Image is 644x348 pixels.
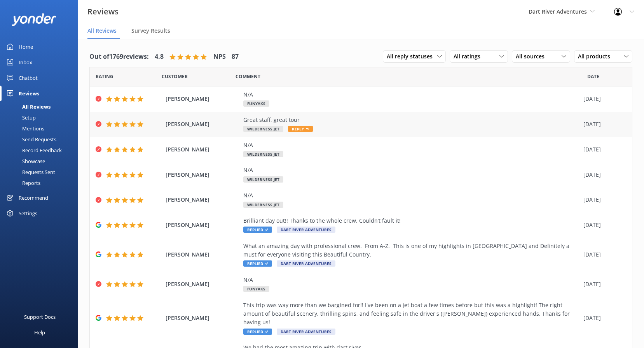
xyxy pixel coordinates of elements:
div: Inbox [19,54,32,70]
span: Dart River Adventures [277,227,335,233]
span: [PERSON_NAME] [166,314,239,322]
span: [PERSON_NAME] [166,195,239,204]
div: Chatbot [19,70,38,86]
span: All ratings [454,52,485,61]
h4: Out of 1769 reviews: [89,52,149,62]
span: [PERSON_NAME] [166,95,239,103]
div: [DATE] [583,95,622,103]
div: This trip was way more than we bargined for!! I've been on a jet boat a few times before but this... [243,301,579,327]
div: [DATE] [583,170,622,179]
span: [PERSON_NAME] [166,221,239,229]
span: Replied [243,329,272,335]
span: Wilderness Jet [243,151,283,157]
div: N/A [243,276,579,284]
div: Great staff, great tour [243,116,579,124]
span: Funyaks [243,286,269,292]
div: Home [19,39,33,54]
span: All products [578,52,615,61]
span: Wilderness Jet [243,202,283,208]
div: [DATE] [583,314,622,322]
span: [PERSON_NAME] [166,120,239,128]
span: Wilderness Jet [243,176,283,183]
a: Mentions [5,123,78,134]
span: Dart River Adventures [529,8,587,15]
a: Requests Sent [5,167,78,178]
h4: 87 [232,52,239,62]
div: N/A [243,191,579,200]
span: Question [236,73,260,80]
span: All reply statuses [387,52,437,61]
span: Reply [288,126,313,132]
div: All Reviews [5,101,51,112]
div: What an amazing day with professional crew. From A-Z. This is one of my highlights in [GEOGRAPHIC... [243,242,579,259]
div: Support Docs [24,309,56,325]
span: [PERSON_NAME] [166,280,239,288]
h4: NPS [213,52,226,62]
a: All Reviews [5,101,78,112]
span: Dart River Adventures [277,260,335,267]
span: Date [162,73,188,80]
h4: 4.8 [155,52,164,62]
div: N/A [243,141,579,149]
div: [DATE] [583,250,622,259]
a: Showcase [5,156,78,167]
div: Reports [5,178,40,188]
span: Dart River Adventures [277,329,335,335]
div: Brilliant day out!! Thanks to the whole crew. Couldn’t fault it! [243,216,579,225]
span: All sources [516,52,549,61]
div: [DATE] [583,280,622,288]
div: Help [34,325,45,340]
span: [PERSON_NAME] [166,170,239,179]
span: [PERSON_NAME] [166,250,239,259]
div: N/A [243,166,579,174]
span: Replied [243,260,272,267]
div: [DATE] [583,221,622,229]
span: [PERSON_NAME] [166,145,239,154]
div: Record Feedback [5,145,62,156]
div: Reviews [19,86,39,101]
span: Replied [243,227,272,233]
div: Send Requests [5,134,56,145]
div: N/A [243,90,579,99]
div: Settings [19,206,37,221]
span: Funyaks [243,100,269,107]
span: Wilderness Jet [243,126,283,132]
div: [DATE] [583,120,622,128]
a: Record Feedback [5,145,78,156]
div: Requests Sent [5,167,55,178]
a: Send Requests [5,134,78,145]
a: Setup [5,112,78,123]
span: Date [96,73,113,80]
a: Reports [5,178,78,188]
div: Setup [5,112,36,123]
span: Date [587,73,599,80]
span: Survey Results [131,27,170,35]
span: All Reviews [87,27,117,35]
div: Showcase [5,156,45,167]
h3: Reviews [87,5,119,18]
div: [DATE] [583,195,622,204]
div: [DATE] [583,145,622,154]
img: yonder-white-logo.png [12,13,56,26]
div: Recommend [19,190,48,206]
div: Mentions [5,123,44,134]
